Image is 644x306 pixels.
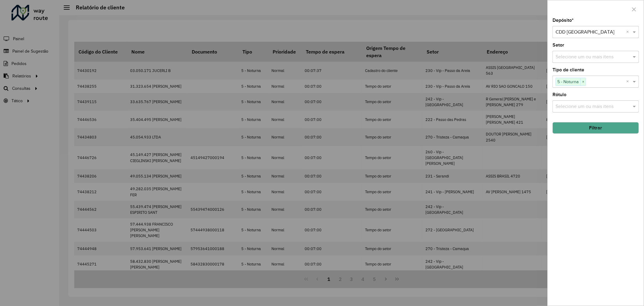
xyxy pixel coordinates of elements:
label: Depósito [553,17,574,24]
span: Clear all [626,28,631,36]
span: 5 - Noturna [556,78,580,85]
label: Tipo de cliente [553,66,584,73]
label: Rótulo [553,91,566,98]
span: × [580,78,586,86]
span: Clear all [626,78,631,85]
label: Setor [553,41,564,49]
button: Filtrar [553,122,639,134]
